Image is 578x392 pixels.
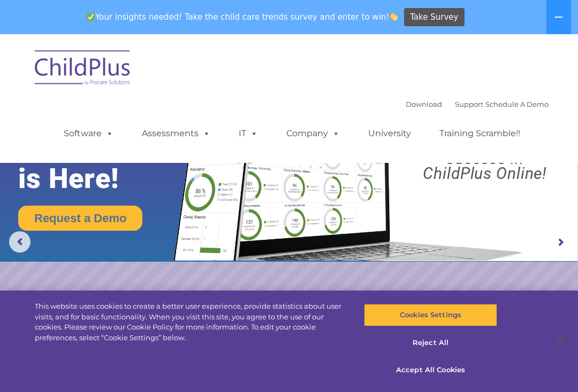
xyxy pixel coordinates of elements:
[406,100,549,108] font: |
[410,8,458,27] span: Take Survey
[228,123,269,144] a: IT
[82,7,402,28] span: Your insights needed! Take the child care trends survey and enter to win!
[18,206,142,231] a: Request a Demo
[35,301,347,343] div: This website uses cookies to create a better user experience, provide statistics about user visit...
[549,328,573,352] button: Close
[485,100,549,108] a: Schedule A Demo
[358,123,422,144] a: University
[399,106,571,181] rs-layer: Boost your productivity and streamline your success in ChildPlus Online!
[364,332,497,354] button: Reject All
[364,359,497,381] button: Accept All Cookies
[364,304,497,326] button: Cookies Settings
[53,123,124,144] a: Software
[18,100,203,194] rs-layer: The Future of ChildPlus is Here!
[276,123,351,144] a: Company
[429,123,531,144] a: Training Scramble!!
[455,100,483,108] a: Support
[87,13,95,21] img: ✅
[29,43,136,96] img: ChildPlus by Procare Solutions
[131,123,221,144] a: Assessments
[406,100,442,108] a: Download
[404,8,465,27] a: Take Survey
[390,13,398,21] img: 👏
